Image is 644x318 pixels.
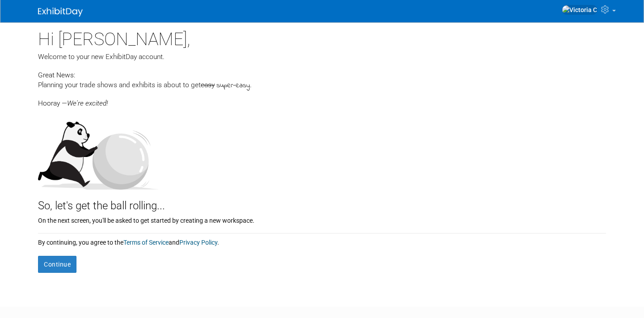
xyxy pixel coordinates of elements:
[38,80,606,91] div: Planning your trade shows and exhibits is about to get .
[179,239,217,246] a: Privacy Policy
[67,99,108,107] span: We're excited!
[38,113,159,190] img: Let's get the ball rolling
[38,190,606,214] div: So, let's get the ball rolling...
[38,233,606,247] div: By continuing, you agree to the and .
[216,81,250,91] span: super-easy
[38,8,83,17] img: ExhibitDay
[123,239,169,246] a: Terms of Service
[38,70,606,80] div: Great News:
[38,91,606,108] div: Hooray —
[38,256,76,273] button: Continue
[38,214,606,225] div: On the next screen, you'll be asked to get started by creating a new workspace.
[38,22,606,52] div: Hi [PERSON_NAME],
[562,5,597,15] img: Victoria C
[201,81,215,89] span: easy
[38,52,606,62] div: Welcome to your new ExhibitDay account.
